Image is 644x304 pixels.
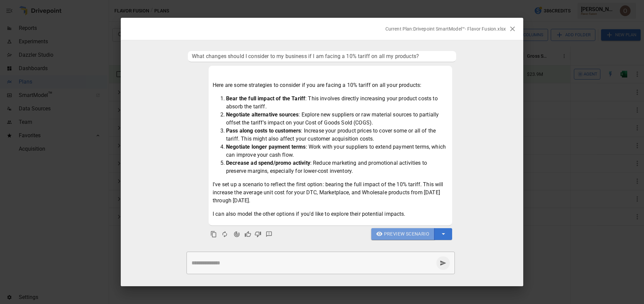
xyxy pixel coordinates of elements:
p: I can also model the other options if you'd like to explore their potential impacts. [213,210,448,218]
button: Copy to clipboard [209,229,219,239]
button: Bad Response [253,229,263,239]
li: : Reduce marketing and promotional activities to preserve margins, especially for lower-cost inve... [226,159,448,175]
strong: Negotiate longer payment terms [226,144,306,150]
strong: Pass along costs to customers [226,128,301,134]
li: : Increase your product prices to cover some or all of the tariff. This might also affect your cu... [226,127,448,143]
strong: Bear the full impact of the Tariff [226,95,305,102]
button: Agent Changes Data [231,228,243,240]
li: : This involves directly increasing your product costs to absorb the tariff. [226,95,448,111]
button: Regenerate Response [219,228,231,240]
span: What changes should I consider to my business if I am facing a 10% tariff on all my products? [192,52,452,60]
button: Good Response [243,229,253,239]
button: Detailed Feedback [263,228,275,240]
p: I've set up a scenario to reflect the first option: bearing the full impact of the 10% tariff. Th... [213,181,448,205]
p: Here are some strategies to consider if you are facing a 10% tariff on all your products: [213,81,448,89]
span: Preview Scenario [384,230,429,238]
strong: Negotiate alternative sources [226,111,299,118]
strong: Decrease ad spend/promo activity [226,160,310,166]
li: : Work with your suppliers to extend payment terms, which can improve your cash flow. [226,143,448,159]
li: : Explore new suppliers or raw material sources to partially offset the tariff's impact on your C... [226,111,448,127]
p: Current Plan: Drivepoint SmartModel™- Flavor Fusion.xlsx [385,26,506,32]
button: Preview Scenario [371,228,435,240]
